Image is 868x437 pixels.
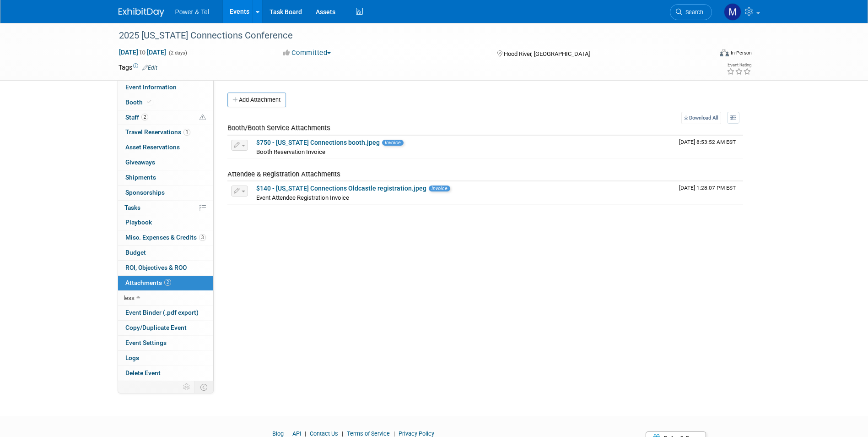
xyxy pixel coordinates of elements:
a: Contact Us [310,430,338,437]
span: Attendee & Registration Attachments [227,170,340,178]
span: Event Attendee Registration Invoice [256,194,349,201]
img: Madalyn Bobbitt [724,3,741,21]
span: Event Binder (.pdf export) [125,309,199,316]
a: Attachments2 [118,276,213,290]
span: 3 [199,234,206,241]
a: Blog [272,430,284,437]
td: Upload Timestamp [675,181,743,204]
button: Committed [280,48,334,58]
a: Logs [118,351,213,366]
span: Booth [125,98,153,106]
img: ExhibitDay [119,8,164,17]
td: Tags [119,63,157,72]
span: Invoice [429,186,450,191]
a: Privacy Policy [399,430,434,437]
span: Budget [125,249,146,256]
span: Upload Timestamp [679,185,736,191]
button: Add Attachment [227,93,286,107]
a: Sponsorships [118,186,213,200]
span: Invoice [382,140,404,146]
span: Event Information [125,83,177,91]
div: In-Person [730,49,752,56]
span: Search [682,9,703,16]
a: Copy/Duplicate Event [118,321,213,335]
span: to [138,49,147,56]
a: Misc. Expenses & Credits3 [118,230,213,245]
a: Event Settings [118,336,213,350]
a: Edit [142,65,157,71]
span: Logs [125,354,139,361]
span: Upload Timestamp [679,139,736,145]
div: Event Rating [727,63,751,67]
a: Event Binder (.pdf export) [118,306,213,320]
span: Booth/Booth Service Attachments [227,124,330,132]
td: Personalize Event Tab Strip [179,381,195,393]
span: Hood River, [GEOGRAPHIC_DATA] [504,50,590,57]
span: Delete Event [125,369,161,377]
span: Tasks [124,204,140,211]
a: Tasks [118,201,213,215]
span: | [285,430,291,437]
span: Event Settings [125,339,167,346]
a: ROI, Objectives & ROO [118,261,213,275]
span: Asset Reservations [125,143,180,151]
a: Terms of Service [347,430,390,437]
a: Booth [118,95,213,110]
td: Toggle Event Tabs [194,381,213,393]
a: $140 - [US_STATE] Connections Oldcastle registration.jpeg [256,185,426,192]
td: Upload Timestamp [675,136,743,158]
a: Search [670,4,712,20]
span: Playbook [125,218,152,226]
span: Booth Reservation Invoice [256,148,325,155]
span: | [340,430,345,437]
span: ROI, Objectives & ROO [125,264,187,271]
span: Potential Scheduling Conflict -- at least one attendee is tagged in another overlapping event. [199,114,206,122]
a: $750 - [US_STATE] Connections booth.jpeg [256,139,380,146]
div: 2025 [US_STATE] Connections Conference [116,27,698,44]
a: API [292,430,301,437]
div: Event Format [658,48,752,61]
a: Delete Event [118,366,213,381]
a: Shipments [118,170,213,185]
img: Format-Inperson.png [720,49,729,56]
span: Power & Tel [175,8,209,16]
span: [DATE] [DATE] [119,48,167,56]
a: less [118,291,213,306]
span: less [124,294,135,301]
a: Staff2 [118,110,213,125]
span: Sponsorships [125,189,165,196]
a: Asset Reservations [118,140,213,155]
a: Budget [118,246,213,260]
a: Download All [681,112,721,124]
a: Playbook [118,215,213,230]
span: 2 [164,279,171,286]
i: Booth reservation complete [147,99,151,104]
span: Attachments [125,279,171,286]
span: Shipments [125,174,156,181]
a: Giveaways [118,155,213,170]
span: Copy/Duplicate Event [125,324,187,331]
a: Event Information [118,80,213,95]
span: | [391,430,397,437]
span: Travel Reservations [125,128,190,136]
span: 2 [141,114,148,120]
span: (2 days) [168,50,187,56]
span: 1 [183,129,190,136]
span: Giveaways [125,158,155,166]
span: | [302,430,308,437]
span: Staff [125,114,148,121]
a: Travel Reservations1 [118,125,213,140]
span: Misc. Expenses & Credits [125,234,206,241]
